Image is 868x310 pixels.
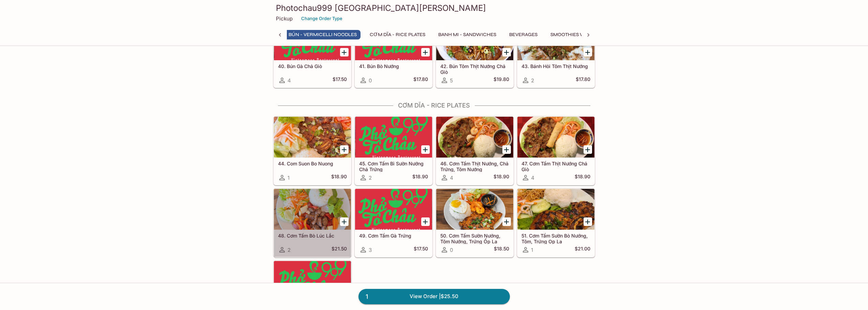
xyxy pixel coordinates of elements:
h5: $18.50 [494,246,509,254]
a: 42. Bún Tôm Thịt Nướng Chả Giò5$19.80 [436,19,514,88]
div: 50. Cơm Tấm Sườn Nướng, Tôm Nướng, Trứng Ốp La [436,189,513,230]
h5: $17.80 [576,76,590,84]
div: 42. Bún Tôm Thịt Nướng Chả Giò [436,19,513,60]
div: 44. Com Suon Bo Nuong [274,117,351,158]
h5: $17.80 [413,76,428,84]
div: 40. Bún Gà Chả Giò [274,19,351,60]
h5: $21.50 [332,246,347,254]
h3: Photochau999 [GEOGRAPHIC_DATA][PERSON_NAME] [276,3,592,13]
a: 50. Cơm Tấm Sườn Nướng, Tôm Nướng, Trứng Ốp La0$18.50 [436,189,514,257]
span: 1 [531,247,533,253]
span: 1 [362,292,372,301]
h5: 51. Cơm Tấm Sườn Bò Nướng, Tôm, Trứng Op La [521,233,590,244]
div: 52. Cơm Tan Gà Xào Sà Ốt Cay [274,261,351,302]
h5: 40. Bún Gà Chả Giò [278,63,347,69]
button: BÚN - Vermicelli Noodles [285,30,361,39]
h5: 43. Bánh Hỏi Tôm Thịt Nướng [521,63,590,69]
button: Smoothies with Pearls [547,30,616,39]
div: 51. Cơm Tấm Sườn Bò Nướng, Tôm, Trứng Op La [517,189,594,230]
h5: 44. Com Suon Bo Nuong [278,161,347,166]
h5: 47. Cơm Tấm Thịt Nướng Chả Giò [521,161,590,172]
a: 40. Bún Gà Chả Giò4$17.50 [274,19,351,88]
h5: 48. Cơm Tấm Bò Lúc Lắc [278,233,347,239]
h5: $18.90 [494,174,509,182]
a: 45. Cơm Tấm Bì Sườn Nướng Chả Trứng2$18.90 [355,116,432,185]
h5: $18.90 [412,174,428,182]
h5: 46. Cơm Tấm Thịt Nướng, Chả Trứng, Tôm Nướng [440,161,509,172]
button: Add 42. Bún Tôm Thịt Nướng Chả Giò [502,48,511,56]
h5: 45. Cơm Tấm Bì Sườn Nướng Chả Trứng [359,161,428,172]
div: 48. Cơm Tấm Bò Lúc Lắc [274,189,351,230]
h5: $17.50 [414,246,428,254]
a: 44. Com Suon Bo Nuong1$18.90 [274,116,351,185]
div: 45. Cơm Tấm Bì Sườn Nướng Chả Trứng [355,117,432,158]
h5: $18.90 [331,174,347,182]
button: Banh Mi - Sandwiches [435,30,500,39]
h5: $18.90 [575,174,590,182]
span: 4 [531,175,534,181]
a: 48. Cơm Tấm Bò Lúc Lắc2$21.50 [274,189,351,257]
a: 43. Bánh Hỏi Tôm Thịt Nướng2$17.80 [517,19,595,88]
a: 47. Cơm Tấm Thịt Nướng Chả Giò4$18.90 [517,116,595,185]
a: 46. Cơm Tấm Thịt Nướng, Chả Trứng, Tôm Nướng4$18.90 [436,116,514,185]
h5: $21.00 [575,246,590,254]
h5: 42. Bún Tôm Thịt Nướng Chả Giò [440,63,509,75]
h5: 50. Cơm Tấm Sườn Nướng, Tôm Nướng, Trứng Ốp La [440,233,509,244]
span: 2 [369,175,372,181]
h5: 49. Cơm Tấm Gà Trứng [359,233,428,239]
span: 1 [288,175,290,181]
button: Add 41. Bún Bò Nướng [421,48,430,56]
button: Add 46. Cơm Tấm Thịt Nướng, Chả Trứng, Tôm Nướng [502,145,511,154]
span: 5 [450,77,453,84]
span: 0 [369,77,372,84]
div: 41. Bún Bò Nướng [355,19,432,60]
a: 1View Order |$25.50 [358,289,510,304]
button: Beverages [505,30,541,39]
span: 4 [450,175,453,181]
button: Add 49. Cơm Tấm Gà Trứng [421,217,430,226]
div: 43. Bánh Hỏi Tôm Thịt Nướng [517,19,594,60]
h4: CƠM DĨA - Rice Plates [273,102,595,109]
button: Add 44. Com Suon Bo Nuong [340,145,349,154]
span: 3 [369,247,372,253]
h5: 41. Bún Bò Nướng [359,63,428,69]
h5: $19.80 [494,76,509,84]
span: 2 [288,247,291,253]
button: Add 40. Bún Gà Chả Giò [340,48,349,56]
button: Add 48. Cơm Tấm Bò Lúc Lắc [340,217,349,226]
div: 46. Cơm Tấm Thịt Nướng, Chả Trứng, Tôm Nướng [436,117,513,158]
a: 49. Cơm Tấm Gà Trứng3$17.50 [355,189,432,257]
button: CƠM DĨA - Rice Plates [366,30,429,39]
a: 51. Cơm Tấm Sườn Bò Nướng, Tôm, Trứng Op La1$21.00 [517,189,595,257]
a: 41. Bún Bò Nướng0$17.80 [355,19,432,88]
h5: $17.50 [333,76,347,84]
button: Add 47. Cơm Tấm Thịt Nướng Chả Giò [584,145,592,154]
span: 4 [288,77,291,84]
button: Add 50. Cơm Tấm Sườn Nướng, Tôm Nướng, Trứng Ốp La [502,217,511,226]
button: Add 43. Bánh Hỏi Tôm Thịt Nướng [584,48,592,56]
p: Pickup [276,15,293,22]
button: Add 45. Cơm Tấm Bì Sườn Nướng Chả Trứng [421,145,430,154]
div: 47. Cơm Tấm Thịt Nướng Chả Giò [517,117,594,158]
button: Change Order Type [298,13,345,24]
span: 0 [450,247,453,253]
button: Add 51. Cơm Tấm Sườn Bò Nướng, Tôm, Trứng Op La [584,217,592,226]
div: 49. Cơm Tấm Gà Trứng [355,189,432,230]
span: 2 [531,77,534,84]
